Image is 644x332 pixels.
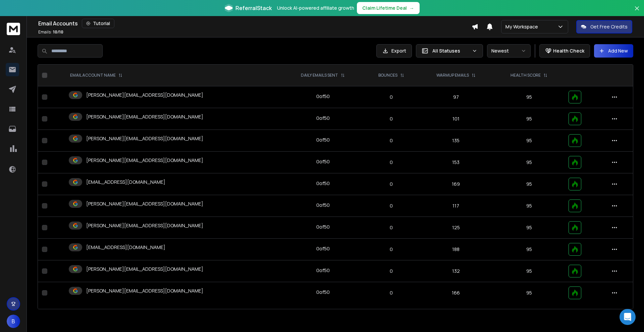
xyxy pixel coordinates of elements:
td: 95 [493,217,565,239]
td: 188 [419,239,493,260]
p: 0 [368,289,415,296]
td: 95 [493,195,565,217]
td: 97 [419,86,493,108]
p: Unlock AI-powered affiliate growth [277,5,354,11]
td: 166 [419,282,493,304]
div: 0 of 50 [316,115,330,121]
span: 10 / 10 [53,29,63,35]
p: BOUNCES [378,73,397,78]
p: 0 [368,137,415,144]
div: EMAIL ACCOUNT NAME [70,73,122,78]
button: Get Free Credits [576,20,632,33]
p: 0 [368,94,415,100]
div: 0 of 50 [316,202,330,209]
p: 0 [368,159,415,166]
p: WARMUP EMAILS [436,73,469,78]
div: 0 of 50 [316,245,330,252]
button: Add New [594,44,633,58]
td: 95 [493,282,565,304]
td: 95 [493,152,565,173]
div: 0 of 50 [316,180,330,187]
p: [PERSON_NAME][EMAIL_ADDRESS][DOMAIN_NAME] [86,287,203,294]
button: Health Check [539,44,590,58]
p: Emails : [38,29,63,35]
div: 0 of 50 [316,289,330,296]
p: [PERSON_NAME][EMAIL_ADDRESS][DOMAIN_NAME] [86,200,203,207]
button: Export [376,44,412,58]
td: 101 [419,108,493,130]
p: 0 [368,181,415,187]
td: 169 [419,173,493,195]
p: Health Check [553,48,584,54]
p: My Workspace [505,23,541,30]
div: Open Intercom Messenger [620,309,636,325]
div: 0 of 50 [316,93,330,100]
div: Email Accounts [38,19,472,28]
p: 0 [368,115,415,122]
p: [PERSON_NAME][EMAIL_ADDRESS][DOMAIN_NAME] [86,222,203,229]
button: Tutorial [82,19,114,28]
p: [PERSON_NAME][EMAIL_ADDRESS][DOMAIN_NAME] [86,266,203,272]
p: 0 [368,202,415,209]
p: 0 [368,224,415,231]
div: 0 of 50 [316,137,330,143]
button: Newest [487,44,531,58]
td: 95 [493,130,565,152]
button: B [7,315,20,328]
td: 125 [419,217,493,239]
div: 0 of 50 [316,158,330,165]
td: 117 [419,195,493,217]
p: [EMAIL_ADDRESS][DOMAIN_NAME] [86,244,165,251]
td: 95 [493,86,565,108]
td: 132 [419,260,493,282]
p: [PERSON_NAME][EMAIL_ADDRESS][DOMAIN_NAME] [86,157,203,164]
p: [PERSON_NAME][EMAIL_ADDRESS][DOMAIN_NAME] [86,113,203,120]
p: DAILY EMAILS SENT [301,73,338,78]
p: HEALTH SCORE [511,73,541,78]
td: 95 [493,108,565,130]
td: 95 [493,173,565,195]
div: 0 of 50 [316,267,330,274]
span: ReferralStack [235,4,272,12]
span: → [410,5,414,11]
p: 0 [368,268,415,274]
td: 95 [493,260,565,282]
p: [EMAIL_ADDRESS][DOMAIN_NAME] [86,179,165,185]
p: [PERSON_NAME][EMAIL_ADDRESS][DOMAIN_NAME] [86,92,203,98]
td: 153 [419,152,493,173]
p: All Statuses [432,48,469,54]
td: 135 [419,130,493,152]
button: Claim Lifetime Deal→ [357,2,420,14]
td: 95 [493,239,565,260]
div: 0 of 50 [316,224,330,230]
button: Close banner [633,4,641,20]
p: Get Free Credits [590,23,628,30]
p: [PERSON_NAME][EMAIL_ADDRESS][DOMAIN_NAME] [86,135,203,142]
p: 0 [368,246,415,253]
